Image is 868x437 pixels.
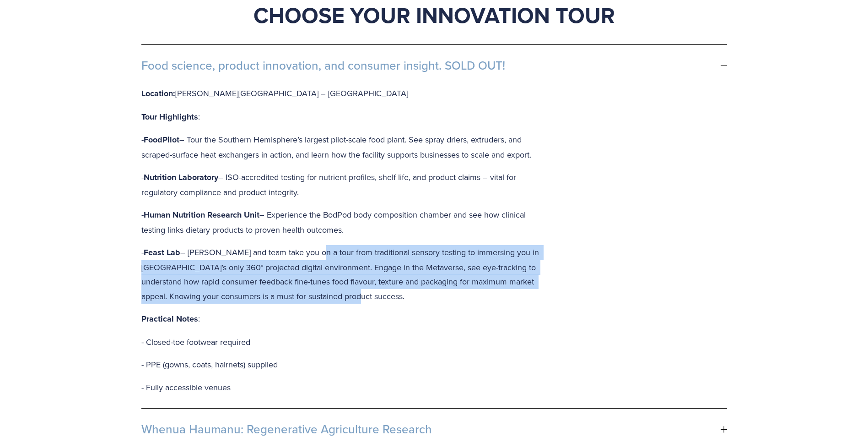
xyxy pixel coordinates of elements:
strong: Practical Notes [141,313,198,325]
strong: FoodPilot [144,134,179,146]
strong: Feast Lab [144,246,180,258]
strong: Human Nutrition Research Unit [144,209,259,221]
button: Food science, product innovation, and consumer insight. SOLD OUT! [141,45,727,86]
p: : [141,311,551,327]
p: - – Experience the BodPod body composition chamber and see how clinical testing links dietary pro... [141,208,551,237]
strong: Nutrition Laboratory [144,171,218,183]
p: - PPE (gowns, coats, hairnets) supplied [141,357,551,372]
p: - Closed-toe footwear required [141,335,551,350]
p: - Fully accessible venues [141,380,551,395]
p: : [141,109,551,125]
div: Food science, product innovation, and consumer insight. SOLD OUT! [141,86,727,408]
strong: Tour Highlights [141,111,198,123]
p: - – Tour the Southern Hemisphere’s largest pilot-scale food plant. See spray driers, extruders, a... [141,132,551,162]
p: - – [PERSON_NAME] and team take you on a tour from traditional sensory testing to immersing you i... [141,245,551,303]
p: [PERSON_NAME][GEOGRAPHIC_DATA] – [GEOGRAPHIC_DATA] [141,86,551,101]
span: Food science, product innovation, and consumer insight. SOLD OUT! [141,59,721,72]
span: Whenua Haumanu: Regenerative Agriculture Research [141,422,721,436]
strong: Location: [141,87,175,99]
h1: Choose Your Innovation Tour [141,1,727,29]
p: - – ISO-accredited testing for nutrient profiles, shelf life, and product claims – vital for regu... [141,170,551,199]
